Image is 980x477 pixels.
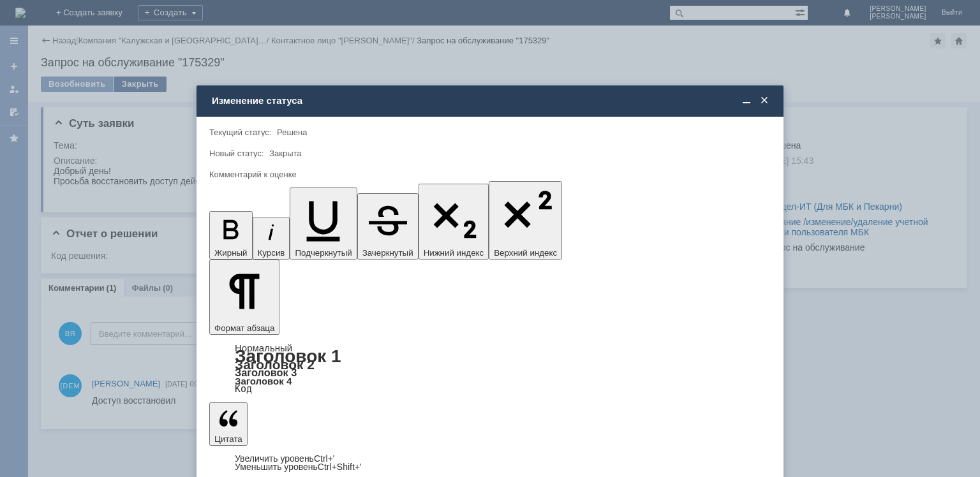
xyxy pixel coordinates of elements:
button: Нижний индекс [419,184,489,260]
button: Курсив [253,217,290,260]
span: Закрыта [269,149,301,158]
span: Нижний индекс [424,248,484,258]
span: Зачеркнутый [362,248,413,258]
span: Подчеркнутый [295,248,352,258]
div: Комментарий к оценке [209,170,768,179]
div: Формат абзаца [209,344,771,393]
button: Формат абзаца [209,260,279,335]
label: Новый статус: [209,149,264,158]
span: Решена [277,128,307,137]
span: Свернуть (Ctrl + M) [740,95,753,106]
span: Курсив [258,248,285,258]
span: Цитата [214,434,242,444]
a: Заголовок 4 [235,376,292,386]
span: Закрыть [758,95,771,106]
button: Зачеркнутый [357,193,419,260]
a: Decrease [235,462,362,472]
div: Цитата [209,455,771,471]
span: Ctrl+Shift+' [318,462,362,472]
label: Текущий статус: [209,128,271,137]
a: Increase [235,453,335,464]
a: Заголовок 2 [235,357,315,372]
span: Верхний индекс [494,248,557,258]
button: Подчеркнутый [290,187,357,260]
a: Нормальный [235,342,292,353]
a: Код [235,383,252,395]
span: Ctrl+' [314,453,335,464]
span: Формат абзаца [214,323,274,333]
div: Изменение статуса [212,95,771,106]
button: Цитата [209,402,248,446]
span: Жирный [214,248,248,258]
button: Жирный [209,211,253,260]
a: Заголовок 1 [235,346,341,366]
a: Заголовок 3 [235,367,297,378]
button: Верхний индекс [489,181,562,260]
